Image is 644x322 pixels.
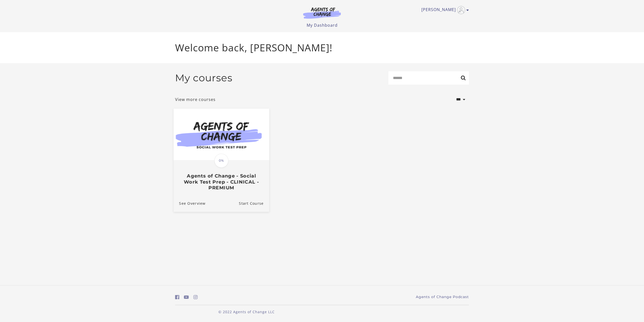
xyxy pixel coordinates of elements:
p: Welcome back, [PERSON_NAME]! [175,40,469,55]
a: My Dashboard [307,22,338,28]
p: © 2022 Agents of Change LLC [175,309,318,314]
i: https://www.facebook.com/groups/aswbtestprep (Open in a new window) [175,295,179,300]
span: 0% [214,154,228,168]
a: https://www.facebook.com/groups/aswbtestprep (Open in a new window) [175,294,179,301]
a: Toggle menu [421,6,466,14]
a: Agents of Change - Social Work Test Prep - CLINICAL - PREMIUM: See Overview [174,195,206,211]
h3: Agents of Change - Social Work Test Prep - CLINICAL - PREMIUM [179,173,264,191]
i: https://www.youtube.com/c/AgentsofChangeTestPrepbyMeaganMitchell (Open in a new window) [184,295,189,300]
i: https://www.instagram.com/agentsofchangeprep/ (Open in a new window) [193,295,198,300]
a: Agents of Change - Social Work Test Prep - CLINICAL - PREMIUM: Resume Course [239,195,269,211]
a: https://www.youtube.com/c/AgentsofChangeTestPrepbyMeaganMitchell (Open in a new window) [184,294,189,301]
a: View more courses [175,96,216,102]
a: Agents of Change Podcast [416,294,469,300]
img: Agents of Change Logo [298,7,346,19]
h2: My courses [175,72,232,84]
a: https://www.instagram.com/agentsofchangeprep/ (Open in a new window) [193,294,198,301]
